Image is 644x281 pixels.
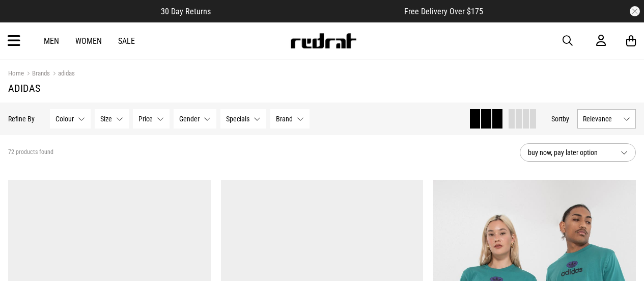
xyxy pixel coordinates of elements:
iframe: Customer reviews powered by Trustpilot [231,6,384,16]
button: Sortby [551,113,569,125]
a: Men [44,36,59,46]
a: Home [8,69,24,77]
img: Redrat logo [290,33,357,48]
button: Specials [220,109,266,129]
span: 30 Day Returns [161,7,211,16]
a: Women [75,36,102,46]
span: buy now, pay later option [528,146,612,159]
button: Relevance [577,109,636,129]
span: Size [100,115,112,123]
span: Free Delivery Over $175 [404,7,483,16]
a: Sale [118,36,135,46]
a: Brands [24,69,50,79]
span: Specials [226,115,249,123]
span: Colour [55,115,74,123]
button: Size [95,109,129,129]
button: Gender [174,109,216,129]
button: Colour [50,109,91,129]
button: buy now, pay later option [520,143,636,162]
h1: adidas [8,82,636,94]
a: adidas [50,69,75,79]
span: 72 products found [8,148,53,157]
p: Refine By [8,115,35,123]
button: Brand [270,109,310,129]
span: Relevance [583,115,619,123]
span: Price [138,115,153,123]
button: Price [133,109,170,129]
span: by [563,115,569,123]
span: Gender [179,115,200,123]
span: Brand [276,115,293,123]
